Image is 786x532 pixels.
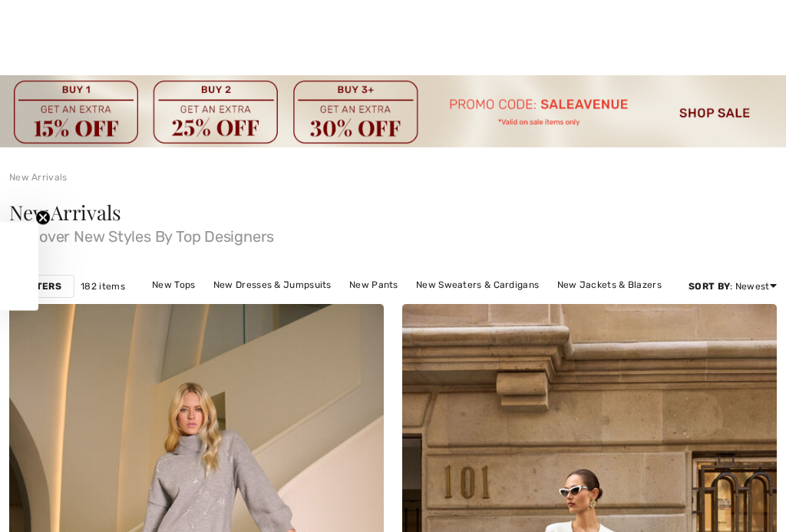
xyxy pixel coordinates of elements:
[206,275,339,295] a: New Dresses & Jumpsuits
[689,281,730,292] strong: Sort By
[144,275,203,295] a: New Tops
[689,279,777,293] div: : Newest
[81,279,125,293] span: 182 items
[330,295,394,315] a: New Skirts
[686,486,771,524] iframe: Opens a widget where you can chat to one of our agents
[397,295,484,315] a: New Outerwear
[342,275,406,295] a: New Pants
[35,210,51,225] button: Close teaser
[9,172,68,183] a: New Arrivals
[408,275,547,295] a: New Sweaters & Cardigans
[9,223,777,244] span: Discover New Styles By Top Designers
[9,199,121,226] span: New Arrivals
[22,279,61,293] strong: Filters
[550,275,669,295] a: New Jackets & Blazers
